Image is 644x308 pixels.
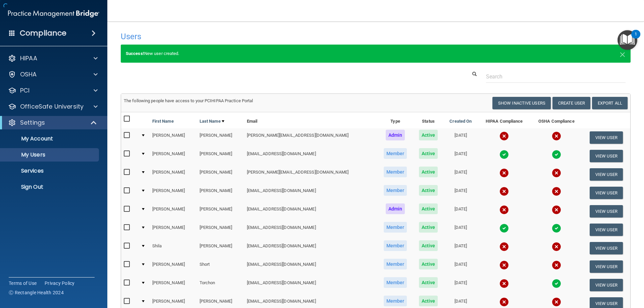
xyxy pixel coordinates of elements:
td: [DATE] [443,184,478,202]
img: tick.e7d51cea.svg [552,150,561,159]
button: View User [590,131,623,144]
p: OfficeSafe University [20,103,84,111]
img: cross.ca9f0e7f.svg [552,297,561,307]
span: Active [419,185,438,196]
td: [PERSON_NAME] [197,221,244,239]
button: View User [590,168,623,181]
td: [DATE] [443,202,478,221]
a: PCI [8,86,98,95]
td: [PERSON_NAME] [150,276,197,294]
img: cross.ca9f0e7f.svg [499,168,509,178]
span: Ⓒ Rectangle Health 2024 [9,289,64,296]
td: [EMAIL_ADDRESS][DOMAIN_NAME] [244,202,377,221]
span: Active [419,222,438,233]
iframe: Drift Widget Chat Controller [528,260,636,287]
td: [PERSON_NAME] [150,202,197,221]
span: Active [419,203,438,214]
a: Created On [449,117,472,125]
td: Torchon [197,276,244,294]
span: Member [384,167,407,177]
button: View User [590,224,623,236]
td: [DATE] [443,128,478,147]
strong: Success! [126,51,144,56]
img: cross.ca9f0e7f.svg [499,242,509,251]
td: [EMAIL_ADDRESS][DOMAIN_NAME] [244,147,377,165]
span: Active [419,167,438,177]
td: [DATE] [443,257,478,276]
img: tick.e7d51cea.svg [499,150,509,159]
button: View User [590,242,623,254]
span: Member [384,185,407,196]
td: Short [197,257,244,276]
span: Member [384,259,407,269]
th: Type [377,112,413,128]
p: OSHA [20,70,37,78]
span: Member [384,240,407,251]
th: HIPAA Compliance [478,112,531,128]
p: Services [4,168,96,174]
button: View User [590,205,623,218]
button: Create User [552,97,590,109]
td: [PERSON_NAME] [197,202,244,221]
h4: Users [121,32,414,41]
img: PMB logo [8,7,99,20]
button: Open Resource Center, 1 new notification [618,30,637,50]
input: Search [486,70,626,83]
td: [DATE] [443,147,478,165]
img: cross.ca9f0e7f.svg [499,187,509,196]
img: cross.ca9f0e7f.svg [552,187,561,196]
img: cross.ca9f0e7f.svg [499,297,509,307]
td: [DATE] [443,276,478,294]
p: My Users [4,151,96,158]
img: cross.ca9f0e7f.svg [552,168,561,178]
td: [PERSON_NAME] [150,184,197,202]
a: HIPAA [8,54,98,62]
span: Admin [386,203,405,214]
span: Active [419,130,438,140]
span: Member [384,222,407,233]
img: cross.ca9f0e7f.svg [499,260,509,270]
a: Terms of Use [9,280,37,287]
img: tick.e7d51cea.svg [552,224,561,233]
p: Settings [20,119,45,127]
td: [DATE] [443,221,478,239]
div: 1 [635,34,637,43]
span: Active [419,277,438,288]
span: Active [419,259,438,269]
span: Active [419,240,438,251]
a: Export All [592,97,628,109]
img: tick.e7d51cea.svg [499,224,509,233]
td: [PERSON_NAME] [197,147,244,165]
span: Member [384,277,407,288]
button: View User [590,150,623,162]
td: [PERSON_NAME] [197,165,244,184]
a: Last Name [200,117,224,125]
img: cross.ca9f0e7f.svg [552,205,561,214]
span: The following people have access to your PCIHIPAA Practice Portal [124,98,253,103]
a: OSHA [8,70,98,78]
img: cross.ca9f0e7f.svg [499,205,509,214]
td: [PERSON_NAME][EMAIL_ADDRESS][DOMAIN_NAME] [244,165,377,184]
p: Sign Out [4,184,96,190]
img: cross.ca9f0e7f.svg [552,242,561,251]
td: [PERSON_NAME] [150,128,197,147]
td: [DATE] [443,239,478,257]
h4: Compliance [20,28,66,38]
th: OSHA Compliance [531,112,582,128]
img: cross.ca9f0e7f.svg [552,131,561,141]
td: [PERSON_NAME] [150,257,197,276]
span: × [620,47,626,60]
img: cross.ca9f0e7f.svg [499,279,509,288]
td: [PERSON_NAME][EMAIL_ADDRESS][DOMAIN_NAME] [244,128,377,147]
td: [EMAIL_ADDRESS][DOMAIN_NAME] [244,221,377,239]
td: Shila [150,239,197,257]
td: [PERSON_NAME] [150,221,197,239]
button: Show Inactive Users [492,97,551,109]
a: Settings [8,119,97,127]
span: Active [419,296,438,306]
th: Status [413,112,443,128]
button: View User [590,187,623,199]
p: HIPAA [20,54,37,62]
div: New user created. [121,45,631,63]
p: My Account [4,135,96,142]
